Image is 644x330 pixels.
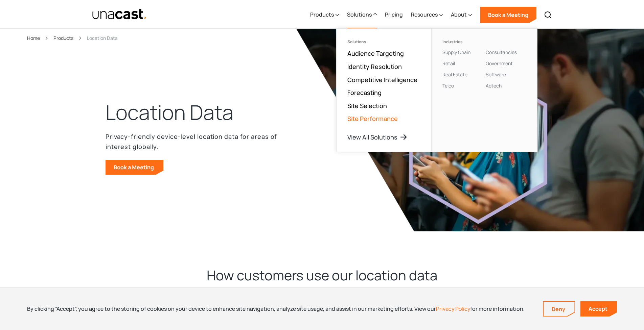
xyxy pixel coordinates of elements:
div: Resources [411,1,443,29]
div: Solutions [347,1,377,29]
div: Location Data [87,34,118,42]
a: Supply Chain [442,49,470,55]
a: Deny [544,302,575,316]
div: By clicking “Accept”, you agree to the storing of cookies on your device to enhance site navigati... [27,305,525,312]
a: View All Solutions [347,133,408,141]
a: Retail [442,60,455,67]
a: Identity Resolution [347,62,402,71]
a: Real Estate [442,71,467,78]
img: Search icon [544,11,552,19]
a: home [92,8,147,20]
a: Site Performance [347,115,398,123]
a: Pricing [385,1,403,29]
a: Book a Meeting [480,7,536,23]
p: Privacy-friendly device-level location data for areas of interest globally. [106,131,281,152]
h2: How customers use our location data [207,266,437,284]
a: Site Selection [347,102,387,110]
div: Industries [442,40,483,44]
a: Competitive Intelligence [347,76,417,84]
a: Accept [580,301,617,316]
h1: Location Data [106,99,233,126]
a: Products [53,34,73,42]
div: Resources [411,10,438,19]
a: Audience Targeting [347,49,404,57]
a: Telco [442,82,454,89]
nav: Solutions [336,28,537,152]
a: Consultancies [486,49,517,55]
div: Products [310,1,339,29]
a: Privacy Policy [436,305,470,312]
a: Book a Meeting [106,160,163,175]
div: About [451,1,472,29]
a: Adtech [486,82,502,89]
div: Products [310,10,334,19]
a: Government [486,60,513,67]
div: Solutions [347,40,420,44]
div: Solutions [347,10,372,19]
a: Software [486,71,506,78]
img: Unacast text logo [92,8,147,20]
div: About [451,10,467,19]
a: Forecasting [347,88,382,97]
a: Home [27,34,40,42]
